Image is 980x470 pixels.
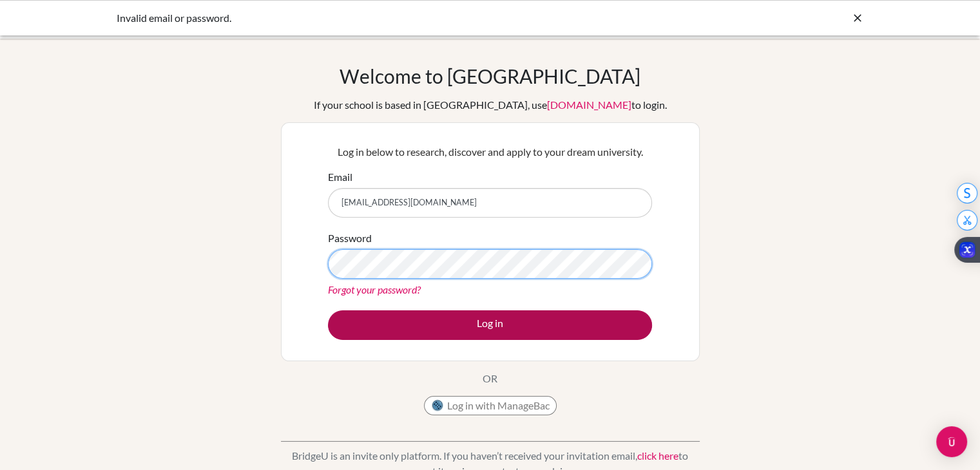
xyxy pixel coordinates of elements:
[328,169,352,185] label: Email
[328,310,652,340] button: Log in
[424,396,557,415] button: Log in with ManageBac
[340,64,640,88] h1: Welcome to [GEOGRAPHIC_DATA]
[328,283,421,296] a: Forgot your password?
[936,426,967,457] div: Open Intercom Messenger
[328,144,652,160] p: Log in below to research, discover and apply to your dream university.
[483,371,497,386] p: OR
[328,230,372,246] label: Password
[547,99,631,111] a: [DOMAIN_NAME]
[117,10,671,26] div: Invalid email or password.
[314,97,667,113] div: If your school is based in [GEOGRAPHIC_DATA], use to login.
[637,449,678,462] a: click here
